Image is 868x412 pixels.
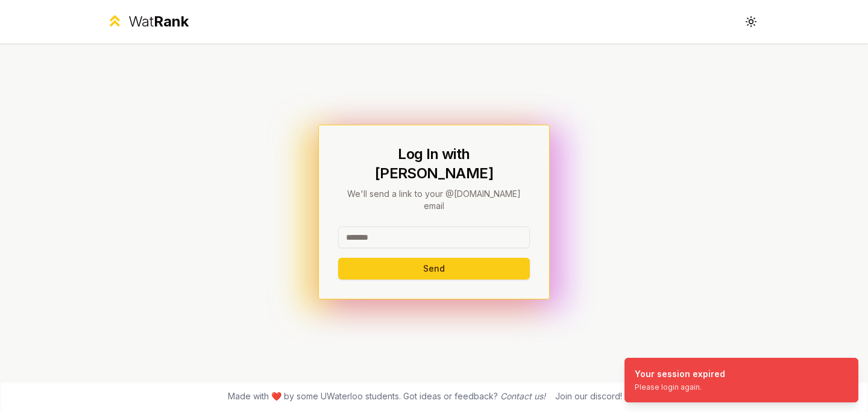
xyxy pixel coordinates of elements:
a: Contact us! [500,391,546,401]
div: Join our discord! [555,390,622,402]
button: Send [338,258,530,279]
p: We'll send a link to your @[DOMAIN_NAME] email [338,188,530,212]
span: Made with ❤️ by some UWaterloo students. Got ideas or feedback? [228,390,546,402]
div: Please login again. [635,382,725,392]
h1: Log In with [PERSON_NAME] [338,145,530,183]
div: Wat [128,12,189,31]
span: Rank [154,13,189,30]
a: WatRank [106,12,189,31]
div: Your session expired [635,368,725,380]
